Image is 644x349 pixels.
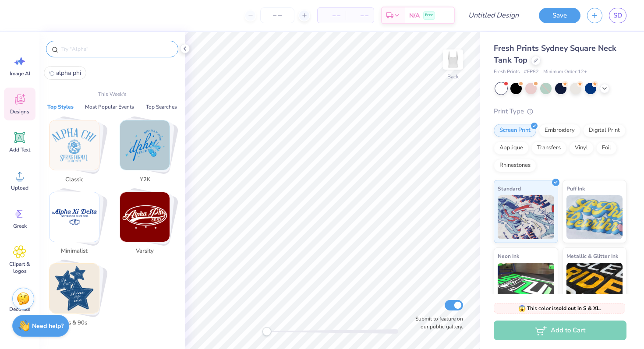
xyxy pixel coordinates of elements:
[260,7,294,23] input: – –
[494,68,520,76] span: Fresh Prints
[409,11,420,20] span: N/A
[60,247,88,256] span: Minimalist
[494,43,616,65] span: Fresh Prints Sydney Square Neck Tank Top
[45,102,76,111] button: Top Styles
[60,319,88,328] span: 80s & 90s
[518,304,526,313] span: 😱
[531,141,566,155] div: Transfers
[447,73,459,81] div: Back
[461,7,526,24] input: Untitled Design
[498,195,554,239] img: Standard
[583,124,626,137] div: Digital Print
[44,120,110,187] button: Stack Card Button Classic
[44,263,110,331] button: Stack Card Button 80s & 90s
[44,66,86,80] button: alpha phi0
[50,264,99,313] img: 80s & 90s
[569,141,594,155] div: Vinyl
[494,106,626,116] div: Print Type
[262,327,271,336] div: Accessibility label
[32,322,64,330] strong: Need help?
[131,176,159,184] span: Y2K
[11,184,28,191] span: Upload
[566,251,618,261] span: Metallic & Glitter Ink
[566,263,623,307] img: Metallic & Glitter Ink
[498,184,521,193] span: Standard
[120,192,170,242] img: Varsity
[566,195,623,239] img: Puff Ink
[82,102,137,111] button: Most Popular Events
[114,192,180,259] button: Stack Card Button Varsity
[351,11,368,20] span: – –
[494,159,536,172] div: Rhinestones
[498,263,554,307] img: Neon Ink
[543,68,587,76] span: Minimum Order: 12 +
[56,69,81,77] span: alpha phi
[498,251,519,261] span: Neon Ink
[44,192,110,259] button: Stack Card Button Minimalist
[524,68,539,76] span: # FP82
[9,146,30,153] span: Add Text
[566,184,585,193] span: Puff Ink
[120,120,170,170] img: Y2K
[10,70,30,77] span: Image AI
[10,108,29,115] span: Designs
[494,124,536,137] div: Screen Print
[114,120,180,187] button: Stack Card Button Y2K
[323,11,340,20] span: – –
[518,304,601,312] span: This color is .
[131,247,159,256] span: Varsity
[60,45,173,53] input: Try "Alpha"
[143,102,180,111] button: Top Searches
[556,305,600,312] strong: sold out in S & XL
[13,222,27,229] span: Greek
[539,124,580,137] div: Embroidery
[60,176,88,184] span: Classic
[539,8,580,23] button: Save
[5,261,34,275] span: Clipart & logos
[98,90,127,98] p: This Week's
[596,141,617,155] div: Foil
[410,315,463,331] label: Submit to feature on our public gallery.
[609,8,626,23] a: SD
[425,12,433,18] span: Free
[444,51,462,68] img: Back
[613,11,622,21] span: SD
[494,141,529,155] div: Applique
[50,192,99,242] img: Minimalist
[9,306,30,313] span: Decorate
[50,120,99,170] img: Classic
